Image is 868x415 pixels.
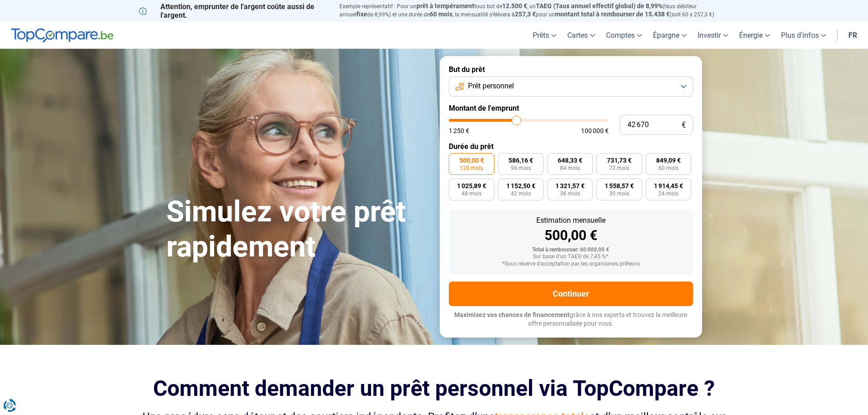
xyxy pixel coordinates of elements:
[416,2,474,10] span: prêt à tempérament
[456,261,686,267] div: *Sous réserve d'acceptation par les organismes prêteurs
[656,157,681,164] span: 849,09 €
[449,77,693,97] button: Prêt personnel
[139,376,729,401] h2: Comment demander un prêt personnel via TopCompare ?
[139,2,329,20] p: Attention, emprunter de l'argent coûte aussi de l'argent.
[456,254,686,260] div: Sur base d'un TAEG de 7,45 %*
[560,165,580,171] span: 84 mois
[508,157,533,164] span: 586,16 €
[515,10,536,18] span: 257,3 €
[462,191,482,196] span: 48 mois
[457,183,486,189] span: 1 025,89 €
[456,247,686,253] div: Total à rembourser: 60 000,00 €
[511,191,531,196] span: 42 mois
[558,157,582,164] span: 648,33 €
[776,22,832,49] a: Plus d'infos
[647,22,692,49] a: Épargne
[449,128,469,134] span: 1 250 €
[468,81,514,91] span: Prêt personnel
[511,165,531,171] span: 96 mois
[658,191,678,196] span: 24 mois
[449,282,693,306] button: Continuer
[658,165,678,171] span: 60 mois
[843,22,863,49] a: fr
[459,157,484,164] span: 500,00 €
[460,165,483,171] span: 120 mois
[502,2,527,10] span: 12.500 €
[449,104,693,113] label: Montant de l'emprunt
[449,142,693,151] label: Durée du prêt
[562,22,601,49] a: Cartes
[581,128,609,134] span: 100 000 €
[456,217,686,224] div: Estimation mensuelle
[166,195,429,265] h1: Simulez votre prêt rapidement
[609,191,629,196] span: 30 mois
[560,191,580,196] span: 36 mois
[356,10,367,18] span: fixe
[536,2,663,10] span: TAEG (Taux annuel effectif global) de 8,99%
[454,311,570,318] span: Maximisez vos chances de financement
[449,311,693,328] p: grâce à nos experts et trouvez la meilleure offre personnalisée pour vous.
[506,183,535,189] span: 1 152,50 €
[734,22,776,49] a: Énergie
[682,121,686,129] span: €
[456,229,686,242] div: 500,00 €
[555,183,585,189] span: 1 321,57 €
[11,28,113,43] img: TopCompare
[601,22,647,49] a: Comptes
[607,157,632,164] span: 731,73 €
[555,10,670,18] span: montant total à rembourser de 15.438 €
[692,22,734,49] a: Investir
[430,10,452,18] span: 60 mois
[339,2,729,19] p: Exemple représentatif : Pour un tous but de , un (taux débiteur annuel de 8,99%) et une durée de ...
[605,183,634,189] span: 1 558,57 €
[654,183,683,189] span: 1 914,45 €
[609,165,629,171] span: 72 mois
[449,65,693,74] label: But du prêt
[527,22,562,49] a: Prêts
